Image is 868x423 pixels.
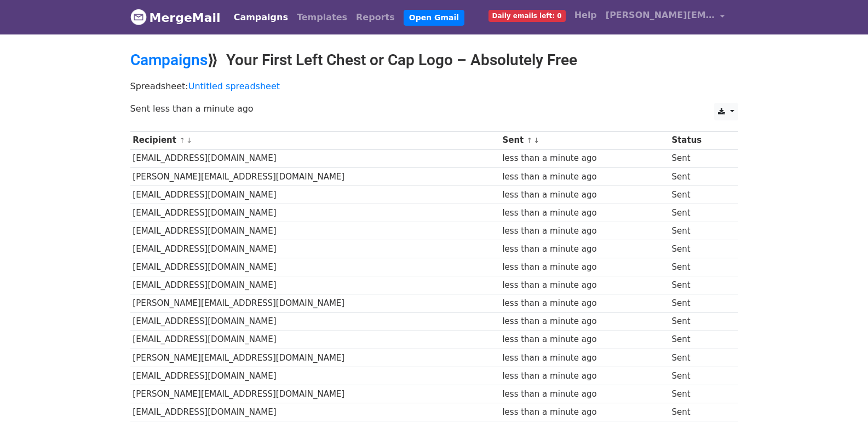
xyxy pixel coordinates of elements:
td: [PERSON_NAME][EMAIL_ADDRESS][DOMAIN_NAME] [130,167,500,186]
th: Recipient [130,131,500,149]
td: Sent [669,367,729,385]
span: [PERSON_NAME][EMAIL_ADDRESS][DOMAIN_NAME] [606,9,715,22]
div: less than a minute ago [502,370,666,383]
a: Help [570,4,601,26]
div: less than a minute ago [502,315,666,328]
td: Sent [669,276,729,294]
div: less than a minute ago [502,207,666,219]
td: [EMAIL_ADDRESS][DOMAIN_NAME] [130,403,500,421]
td: [PERSON_NAME][EMAIL_ADDRESS][DOMAIN_NAME] [130,385,500,403]
a: ↑ [179,136,185,144]
td: Sent [669,403,729,421]
a: Campaigns [229,7,292,28]
td: Sent [669,258,729,276]
p: Spreadsheet: [130,80,738,92]
td: Sent [669,312,729,331]
td: Sent [669,149,729,167]
td: [PERSON_NAME][EMAIL_ADDRESS][DOMAIN_NAME] [130,349,500,367]
a: Reports [352,7,399,28]
td: [EMAIL_ADDRESS][DOMAIN_NAME] [130,240,500,258]
td: Sent [669,294,729,312]
th: Sent [500,131,669,149]
div: less than a minute ago [502,352,666,364]
td: Sent [669,331,729,349]
a: ↓ [533,136,539,144]
h2: ⟫ Your First Left Chest or Cap Logo – Absolutely Free [130,51,738,69]
div: less than a minute ago [502,171,666,183]
div: less than a minute ago [502,297,666,310]
div: less than a minute ago [502,261,666,274]
a: Templates [292,7,352,28]
td: [EMAIL_ADDRESS][DOMAIN_NAME] [130,312,500,331]
td: Sent [669,167,729,186]
a: ↑ [527,136,533,144]
td: [EMAIL_ADDRESS][DOMAIN_NAME] [130,331,500,349]
div: less than a minute ago [502,189,666,201]
a: [PERSON_NAME][EMAIL_ADDRESS][DOMAIN_NAME] [601,4,729,30]
a: Daily emails left: 0 [484,4,570,26]
div: less than a minute ago [502,388,666,401]
td: [EMAIL_ADDRESS][DOMAIN_NAME] [130,367,500,385]
a: Campaigns [130,51,208,69]
div: less than a minute ago [502,406,666,419]
div: less than a minute ago [502,333,666,346]
td: [EMAIL_ADDRESS][DOMAIN_NAME] [130,258,500,276]
div: less than a minute ago [502,243,666,256]
td: [PERSON_NAME][EMAIL_ADDRESS][DOMAIN_NAME] [130,294,500,312]
td: [EMAIL_ADDRESS][DOMAIN_NAME] [130,204,500,222]
span: Daily emails left: 0 [488,10,566,22]
div: less than a minute ago [502,225,666,237]
td: [EMAIL_ADDRESS][DOMAIN_NAME] [130,186,500,204]
td: [EMAIL_ADDRESS][DOMAIN_NAME] [130,276,500,294]
td: Sent [669,240,729,258]
img: MergeMail logo [130,9,147,25]
a: Untitled spreadsheet [188,81,280,91]
td: Sent [669,349,729,367]
div: less than a minute ago [502,279,666,292]
a: Open Gmail [404,10,464,26]
a: ↓ [186,136,192,144]
div: less than a minute ago [502,152,666,165]
a: MergeMail [130,6,221,29]
td: Sent [669,222,729,240]
td: Sent [669,204,729,222]
td: [EMAIL_ADDRESS][DOMAIN_NAME] [130,149,500,167]
td: Sent [669,385,729,403]
th: Status [669,131,729,149]
td: [EMAIL_ADDRESS][DOMAIN_NAME] [130,222,500,240]
td: Sent [669,186,729,204]
p: Sent less than a minute ago [130,103,738,114]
